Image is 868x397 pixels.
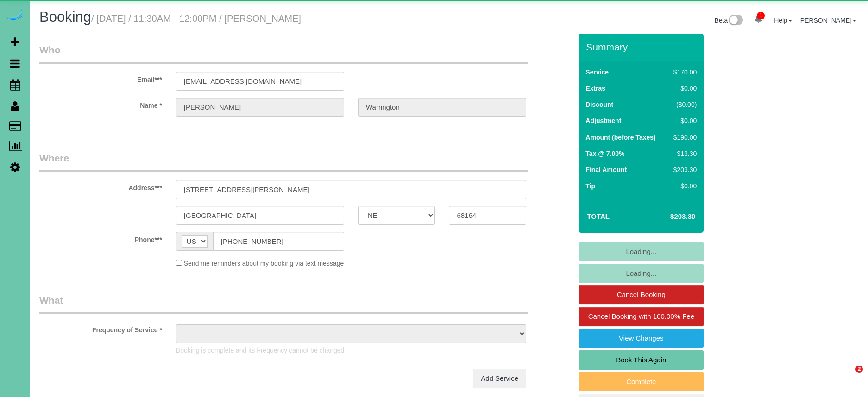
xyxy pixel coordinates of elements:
[670,84,697,93] div: $0.00
[670,116,697,125] div: $0.00
[586,42,699,52] h3: Summary
[585,116,621,125] label: Adjustment
[579,307,704,326] a: Cancel Booking with 100.00% Fee
[585,84,605,93] label: Extras
[39,43,528,64] legend: Who
[585,149,624,158] label: Tax @ 7.00%
[670,149,697,158] div: $13.30
[774,17,792,24] a: Help
[749,9,767,30] a: 1
[39,151,528,172] legend: Where
[32,98,169,110] label: Name *
[670,165,697,174] div: $203.30
[585,165,627,174] label: Final Amount
[757,12,765,19] span: 1
[176,346,526,355] p: Booking is complete and its Frequency cannot be changed
[585,100,613,109] label: Discount
[588,312,694,320] span: Cancel Booking with 100.00% Fee
[91,13,301,24] small: / [DATE] / 11:30AM - 12:00PM / [PERSON_NAME]
[728,15,743,27] img: New interface
[670,100,697,109] div: ($0.00)
[585,68,609,77] label: Service
[579,285,704,304] a: Cancel Booking
[32,322,169,335] label: Frequency of Service *
[184,260,344,267] span: Send me reminders about my booking via text message
[670,133,697,142] div: $190.00
[579,350,704,370] a: Book This Again
[799,17,856,24] a: [PERSON_NAME]
[585,133,655,142] label: Amount (before Taxes)
[670,68,697,77] div: $170.00
[6,9,24,22] img: Automaid Logo
[855,366,863,373] span: 2
[39,293,528,314] legend: What
[670,181,697,191] div: $0.00
[579,329,704,348] a: View Changes
[642,213,695,221] h4: $203.30
[837,366,859,388] iframe: Intercom live chat
[39,9,91,25] span: Booking
[585,181,595,191] label: Tip
[715,17,743,24] a: Beta
[587,212,610,220] strong: Total
[473,369,526,388] a: Add Service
